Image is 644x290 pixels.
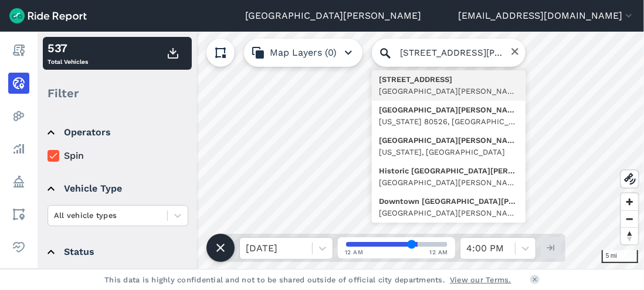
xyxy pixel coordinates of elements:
button: Map Layers (0) [244,39,362,67]
a: Heatmaps [8,105,29,127]
img: Ride Report [9,8,87,23]
a: Policy [8,171,29,192]
div: [GEOGRAPHIC_DATA][PERSON_NAME], [US_STATE], [GEOGRAPHIC_DATA] [379,207,518,219]
summary: Operators [48,116,187,149]
input: Search Location or Vehicles [372,39,526,67]
a: Report [8,40,29,61]
label: Spin [48,149,188,163]
a: Health [8,237,29,258]
a: [GEOGRAPHIC_DATA][PERSON_NAME] [245,9,421,23]
a: Areas [8,204,29,225]
div: [US_STATE] 80526, [GEOGRAPHIC_DATA] [379,116,518,128]
div: [GEOGRAPHIC_DATA][PERSON_NAME][US_STATE] [379,86,518,97]
div: 5 mi [602,250,638,263]
div: Filter [43,75,192,111]
div: Historic [GEOGRAPHIC_DATA][PERSON_NAME] [379,165,518,177]
button: [EMAIL_ADDRESS][DOMAIN_NAME] [458,9,635,23]
button: Reset bearing to north [621,227,638,244]
div: [GEOGRAPHIC_DATA][PERSON_NAME] [379,104,518,116]
summary: Vehicle Type [48,172,187,205]
div: 537 [48,39,88,57]
a: View our Terms. [450,274,511,285]
div: [GEOGRAPHIC_DATA][PERSON_NAME], [US_STATE], [GEOGRAPHIC_DATA] [379,177,518,189]
div: Total Vehicles [48,39,88,67]
div: [GEOGRAPHIC_DATA][PERSON_NAME] [379,135,518,146]
a: Realtime [8,73,29,94]
a: Analyze [8,138,29,159]
button: Zoom in [621,193,638,210]
summary: Status [48,236,187,268]
button: Clear [510,47,520,56]
button: Zoom out [621,210,638,227]
span: 12 AM [345,248,364,257]
div: [US_STATE], [GEOGRAPHIC_DATA] [379,146,518,158]
div: [STREET_ADDRESS] [379,74,518,86]
div: Downtown [GEOGRAPHIC_DATA][PERSON_NAME] [379,196,518,207]
canvas: Map [38,32,644,269]
span: 12 AM [430,248,449,257]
